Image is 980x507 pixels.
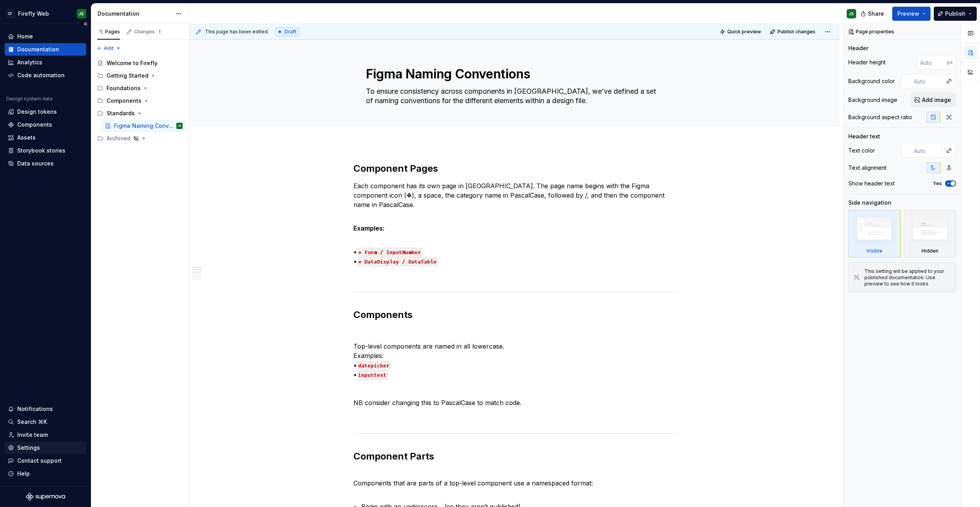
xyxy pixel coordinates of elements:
[357,248,422,257] code: ❖ Form / InputNumber
[354,469,675,488] p: Components that are parts of a top-level component use a namespaced format:
[904,210,956,258] div: Hidden
[107,97,141,105] div: Components
[717,26,764,37] button: Quick preview
[768,26,819,37] button: Publish changes
[94,82,186,94] div: Foundations
[357,371,388,380] code: inputtext
[178,122,181,130] div: JS
[17,457,62,465] div: Contact support
[354,181,675,219] p: Each component has its own page in [GEOGRAPHIC_DATA]. The page name begins with the Figma compone...
[5,416,86,428] button: Search ⌘K
[205,29,269,35] span: This page has been edited.
[17,160,54,167] div: Data sources
[94,57,186,69] a: Welcome to Firefly
[17,470,30,478] div: Help
[922,96,951,104] span: Add image
[917,55,947,69] input: Auto
[357,361,391,370] code: datepicker
[5,144,86,157] a: Storybook stories
[17,444,40,452] div: Settings
[17,33,33,40] div: Home
[5,467,86,480] button: Help
[17,58,42,66] div: Analytics
[107,134,130,142] div: Archived
[101,120,186,132] a: Figma Naming ConventionsJS
[17,108,57,116] div: Design tokens
[17,71,65,79] div: Code automation
[5,454,86,467] button: Contact support
[354,398,675,407] p: NB consider changing this to PascalCase to match code.
[933,180,942,187] label: Yes
[727,29,761,35] span: Quick preview
[5,157,86,170] a: Data sources
[94,57,186,145] div: Page tree
[848,96,897,104] div: Background image
[98,10,172,18] div: Documentation
[17,405,53,413] div: Notifications
[354,342,675,379] p: Top-level components are named in all lowercase. Examples: • •
[945,10,966,18] span: Publish
[848,164,886,172] div: Text alignment
[848,147,875,154] div: Text color
[5,69,86,82] a: Code automation
[6,96,53,102] div: Design system data
[848,58,886,66] div: Header height
[5,56,86,69] a: Analytics
[17,134,36,142] div: Assets
[354,450,675,463] h2: Component Parts
[892,7,931,21] button: Preview
[94,69,186,82] div: Getting Started
[134,29,163,35] div: Changes
[284,29,296,35] span: Draft
[156,29,163,35] span: 1
[922,248,938,254] div: Hidden
[866,248,882,254] div: Visible
[857,7,889,21] button: Share
[848,199,891,207] div: Side navigation
[107,59,158,67] div: Welcome to Firefly
[26,493,65,501] svg: Supernova Logo
[97,29,120,35] div: Pages
[5,43,86,56] a: Documentation
[18,10,49,18] div: Firefly Web
[79,11,84,17] div: JS
[934,7,977,21] button: Publish
[365,65,661,84] textarea: Figma Naming Conventions
[5,30,86,43] a: Home
[848,180,895,187] div: Show header text
[94,107,186,120] div: Standards
[848,77,895,85] div: Background color
[5,118,86,131] a: Components
[849,11,854,17] div: JS
[777,29,815,35] span: Publish changes
[848,113,912,121] div: Background aspect ratio
[5,442,86,454] a: Settings
[94,43,123,54] button: Add
[114,122,175,130] div: Figma Naming Conventions
[17,431,48,439] div: Invite team
[365,85,661,107] textarea: To ensure consistency across components in [GEOGRAPHIC_DATA], we’ve defined a set of naming conve...
[107,72,149,80] div: Getting Started
[104,45,114,51] span: Add
[94,132,186,145] div: Archived
[911,93,956,107] button: Add image
[5,429,86,441] a: Invite team
[848,210,901,258] div: Visible
[17,147,65,154] div: Storybook stories
[17,45,59,53] div: Documentation
[107,109,135,117] div: Standards
[5,403,86,415] button: Notifications
[357,257,438,266] code: ❖ DataDisplay / DataTable
[17,418,47,426] div: Search ⌘K
[848,44,868,52] div: Header
[848,133,880,140] div: Header text
[911,144,942,158] input: Auto
[354,162,675,175] h2: Component Pages
[80,18,91,29] button: Collapse sidebar
[868,10,884,18] span: Share
[354,224,385,232] strong: Examples:
[2,5,89,22] button: CFFirefly WebJS
[5,105,86,118] a: Design tokens
[947,59,953,65] p: px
